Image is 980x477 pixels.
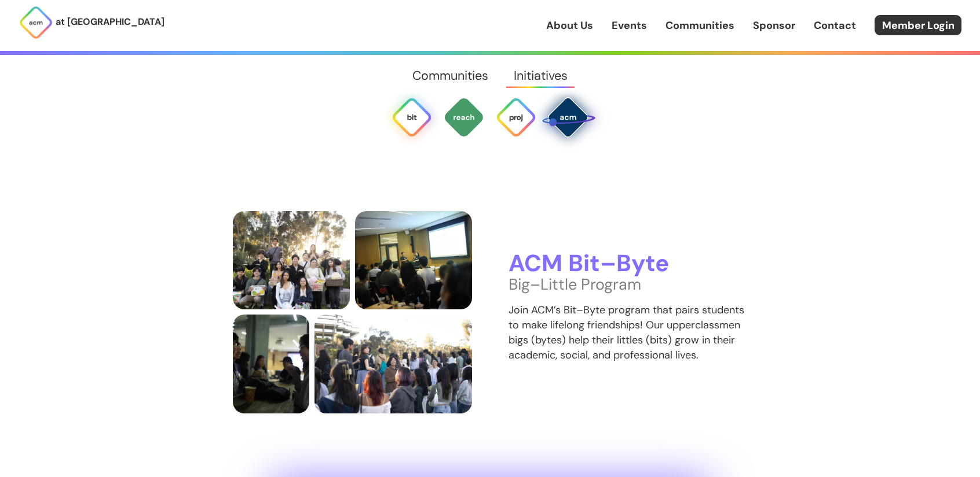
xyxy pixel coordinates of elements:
a: Initiatives [501,55,580,97]
img: one or two trees in the bit byte program [233,211,350,310]
a: Contact [814,18,856,33]
a: Communities [665,18,734,33]
a: Sponsor [753,18,795,33]
a: Events [612,18,647,33]
p: at [GEOGRAPHIC_DATA] [56,14,164,29]
img: members at bit byte allocation [315,315,472,413]
p: Big–Little Program [509,277,748,292]
img: SPACE [540,90,595,145]
img: Bit Byte [391,97,433,138]
h3: ACM Bit–Byte [509,251,748,277]
img: ACM Projects [495,97,537,138]
p: Join ACM’s Bit–Byte program that pairs students to make lifelong friendships! Our upperclassmen b... [509,302,748,363]
a: About Us [546,18,593,33]
img: members talk over some tapioca express "boba" [233,315,309,413]
a: at [GEOGRAPHIC_DATA] [19,5,164,40]
img: VP Membership Tony presents tips for success for the bit byte program [355,211,472,310]
img: ACM Logo [19,5,53,40]
img: ACM Outreach [443,97,485,138]
a: Communities [400,55,501,97]
a: Member Login [875,15,961,35]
